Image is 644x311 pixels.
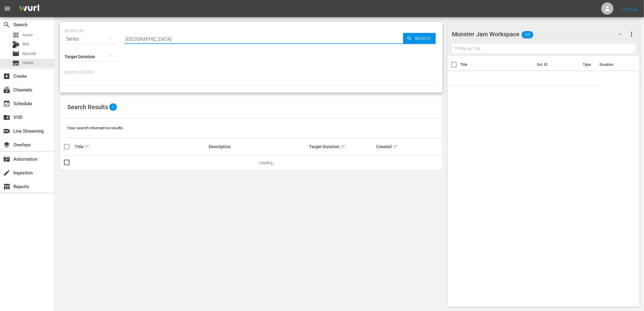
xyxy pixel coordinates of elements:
[12,50,19,57] span: Episode
[3,141,10,148] span: Overlays
[3,73,10,80] span: Create
[23,41,29,47] span: Bits
[3,183,10,190] span: Reports
[309,143,375,150] div: Target Duration
[65,70,438,75] p: Search Filters:
[412,33,436,44] span: Search
[23,51,36,57] span: Episode
[3,86,10,94] span: Channels
[452,26,628,43] div: Monster Jam Workspace
[4,5,11,12] span: menu
[376,143,408,150] div: Created
[23,32,33,38] span: Asset
[596,56,632,73] th: Duration
[109,103,117,111] span: 0
[628,30,635,38] span: more_vert
[3,127,10,135] span: Live Streaming
[3,155,10,163] span: Automation
[341,144,346,149] span: sort
[12,59,19,67] span: Series
[403,33,436,44] button: Search
[12,41,19,48] div: Bits
[579,56,596,73] th: Type
[23,60,33,66] span: Series
[3,169,10,177] span: Ingestion
[65,30,118,48] div: Series
[522,28,533,41] span: 169
[75,143,207,150] div: Title
[67,103,108,111] span: Search Results
[3,100,10,107] span: Schedule
[393,144,398,149] span: sort
[3,114,10,121] span: VOD
[622,6,638,11] a: Sign Out
[533,56,579,73] th: Ext. ID
[259,160,275,165] span: Loading...
[15,2,44,16] img: ans4CAIJ8jUAAAAAAAAAAAAAAAAAAAAAAAAgQb4GAAAAAAAAAAAAAAAAAAAAAAAAJMjXAAAAAAAAAAAAAAAAAAAAAAAAgAT5G...
[85,144,90,149] span: sort
[67,126,124,130] span: Your search returned no results.
[12,31,19,39] span: Asset
[628,27,635,41] button: more_vert
[209,144,307,149] div: Description
[3,21,10,28] span: Search
[460,56,533,73] th: Title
